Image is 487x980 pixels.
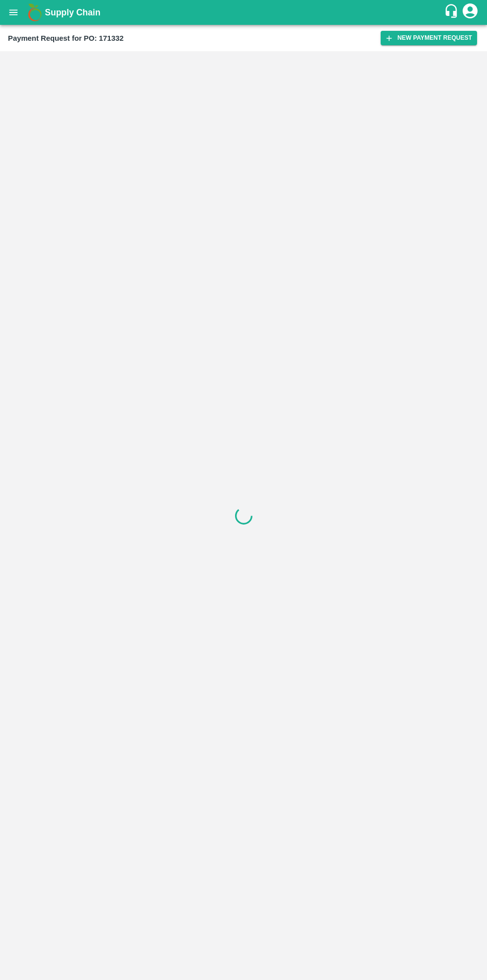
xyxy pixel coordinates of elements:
[461,2,479,23] div: account of current user
[8,34,124,42] b: Payment Request for PO: 171332
[45,5,444,19] a: Supply Chain
[25,2,45,22] img: logo
[444,3,461,21] div: customer-support
[381,31,477,45] button: New Payment Request
[2,1,25,24] button: open drawer
[45,7,100,17] b: Supply Chain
